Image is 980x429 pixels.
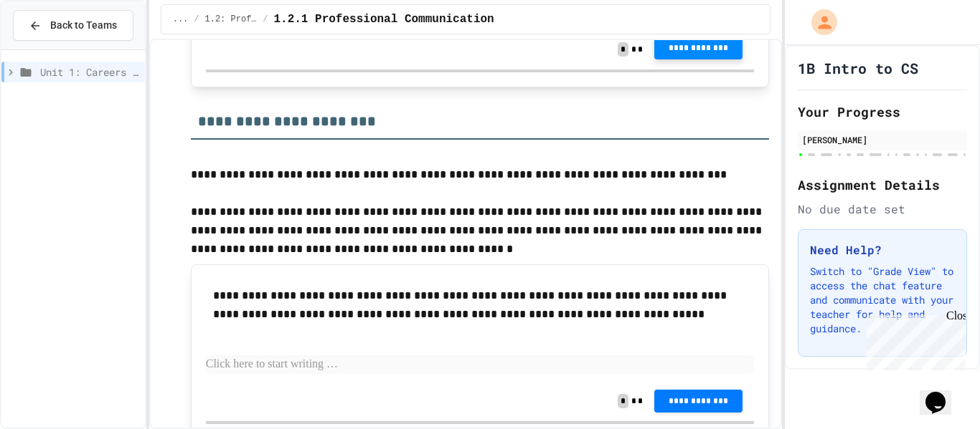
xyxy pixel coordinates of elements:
[6,6,99,91] div: Chat with us now!Close
[13,10,133,41] button: Back to Teams
[796,6,841,39] div: My Account
[40,64,139,79] span: Unit 1: Careers & Professionalism
[798,102,967,122] h2: Your Progress
[50,18,117,33] span: Back to Teams
[920,372,966,415] iframe: chat widget
[810,241,955,259] h3: Need Help?
[798,201,967,218] div: No due date set
[273,11,494,28] span: 1.2.1 Professional Communication
[810,264,955,336] p: Switch to "Grade View" to access the chat feature and communicate with your teacher for help and ...
[205,14,258,25] span: 1.2: Professional Communication
[798,175,967,195] h2: Assignment Details
[194,14,199,25] span: /
[861,309,966,370] iframe: chat widget
[802,133,963,146] div: [PERSON_NAME]
[173,14,189,25] span: ...
[263,14,268,25] span: /
[798,58,918,78] h1: 1B Intro to CS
